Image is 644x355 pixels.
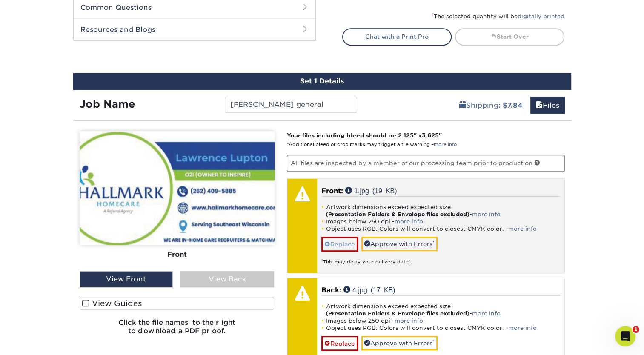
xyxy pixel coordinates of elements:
span: 3.625 [422,132,439,139]
strong: Job Name [80,98,135,110]
p: All files are inspected by a member of our processing team prior to production. [287,155,565,171]
h2: Resources and Blogs [74,18,315,40]
span: Front: [321,187,343,195]
a: more info [395,318,423,324]
a: Chat with a Print Pro [342,28,452,45]
a: Approve with Errors* [361,336,438,350]
span: shipping [459,101,466,109]
a: Replace [321,336,358,351]
a: Files [530,97,565,114]
div: View Front [80,271,173,287]
li: Images below 250 dpi - [321,317,560,324]
label: View Guides [80,297,275,310]
h6: Click the file names to the right to download a PDF proof. [80,318,275,341]
a: digitally printed [518,13,564,20]
li: Object uses RGB. Colors will convert to closest CMYK color. - [321,324,560,332]
a: more info [472,211,501,218]
li: Images below 250 dpi - [321,218,560,225]
a: more info [434,142,457,147]
li: Artwork dimensions exceed expected size. - [321,303,560,317]
div: Front [80,245,275,263]
input: Enter a job name [225,97,357,113]
span: files [536,101,543,109]
a: more info [508,226,537,232]
a: 1.jpg (19 KB) [345,187,397,194]
div: This may delay your delivery date! [321,252,560,266]
span: 2.125 [398,132,414,139]
span: 1 [633,326,639,333]
div: View Back [180,271,274,287]
div: Set 1 Details [73,73,571,90]
strong: (Presentation Folders & Envelope files excluded) [326,211,469,218]
li: Artwork dimensions exceed expected size. - [321,203,560,218]
a: 4.jpg (17 KB) [343,286,395,293]
a: more info [472,310,501,317]
strong: (Presentation Folders & Envelope files excluded) [326,310,469,317]
a: Replace [321,237,358,252]
small: The selected quantity will be [432,13,564,20]
span: Back: [321,286,341,294]
b: : $7.84 [498,101,523,109]
a: more info [395,218,423,225]
a: Start Over [455,28,564,45]
iframe: Intercom live chat [615,326,635,346]
a: Shipping: $7.84 [454,97,528,114]
small: *Additional bleed or crop marks may trigger a file warning – [287,142,457,147]
li: Object uses RGB. Colors will convert to closest CMYK color. - [321,225,560,232]
strong: Your files including bleed should be: " x " [287,132,442,139]
a: Approve with Errors* [361,237,438,251]
a: more info [508,325,537,331]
